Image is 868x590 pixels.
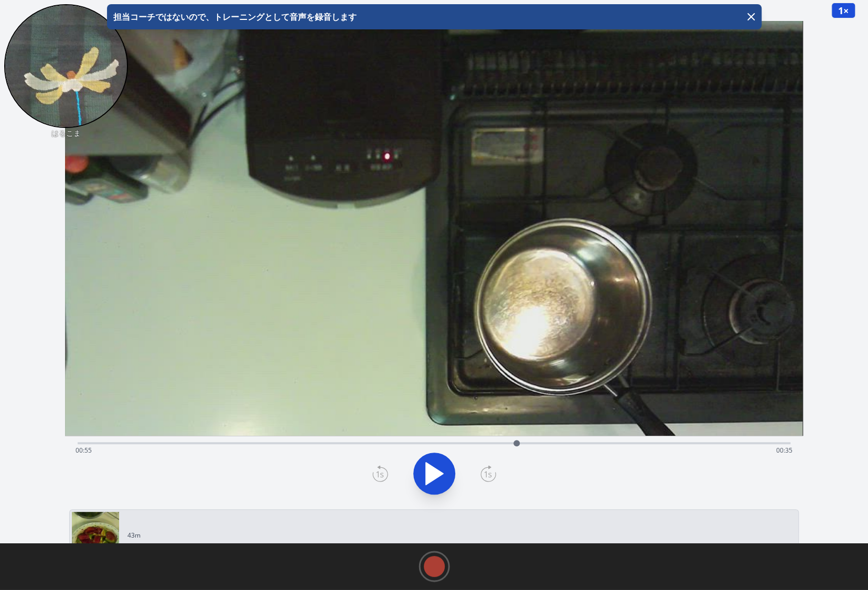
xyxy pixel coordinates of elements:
[4,4,128,128] img: SK
[831,3,855,18] button: 1×
[111,10,357,23] p: 担当コーチではないので、トレーニングとして音声を録音します
[127,531,141,540] p: 43m
[414,3,454,18] a: 00:26:54
[72,512,119,559] img: 250911113231_thumb.jpeg
[76,446,92,455] span: 00:55
[776,446,792,455] span: 00:35
[4,128,128,138] p: はるこま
